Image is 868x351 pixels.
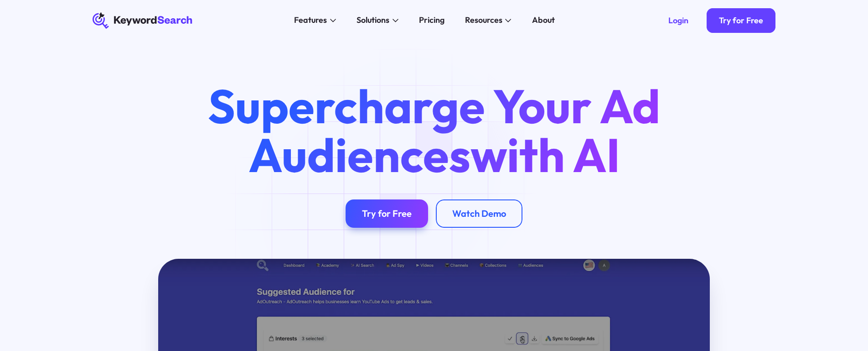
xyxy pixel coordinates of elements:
div: Login [668,16,688,26]
div: Try for Free [719,16,763,26]
a: Try for Free [346,199,428,228]
h1: Supercharge Your Ad Audiences [189,82,679,178]
a: Login [656,8,701,33]
div: Try for Free [362,208,412,219]
div: Watch Demo [452,208,506,219]
div: Solutions [356,14,389,26]
a: Pricing [413,12,450,29]
div: Features [294,14,327,26]
div: Resources [465,14,502,26]
a: About [526,12,561,29]
span: with AI [470,125,620,184]
a: Try for Free [707,8,775,33]
div: Pricing [419,14,444,26]
div: About [532,14,555,26]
